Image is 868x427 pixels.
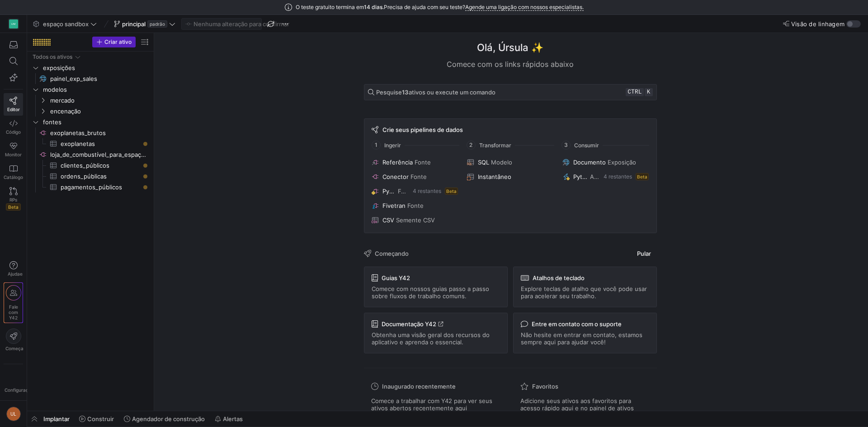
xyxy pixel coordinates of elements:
font: Não hesite em entrar em contato, estamos sempre aqui para ajudar você! [521,331,642,346]
font: fontes [43,118,61,126]
font: Fonte [398,188,414,195]
button: CSVSemente CSV [370,215,460,225]
div: Press SPACE to select this row. [31,182,150,192]
font: Atalhos de teclado [533,274,585,282]
font: Configurações [5,387,36,393]
font: UL [10,412,16,417]
font: Fivetran [382,202,406,209]
button: FivetranFonte [370,200,460,211]
button: Construir [75,411,118,427]
font: Olá, Úrsula ✨ [477,42,543,53]
a: UM [4,16,23,32]
a: exoplanetas [31,138,150,149]
font: padrão [150,21,165,27]
div: Press SPACE to select this row. [31,138,150,149]
div: Press SPACE to select this row. [31,106,150,117]
font: Adicione seus ativos aos favoritos para acesso rápido aqui e no painel de ativos [520,397,634,412]
button: espaço sandbox [31,18,99,30]
div: Press SPACE to select this row. [31,73,150,84]
div: Press SPACE to select this row. [31,52,150,62]
font: Fale [9,304,18,310]
font: loja_de_combustível_para_espaço_bruto [50,151,163,158]
a: Código [4,116,23,138]
div: Press SPACE to select this row. [31,160,150,171]
font: pagamentos_públicos [61,183,122,191]
font: principal [122,20,146,28]
font: Implantar [43,415,70,422]
kbd: k [645,88,653,96]
a: Editor [4,93,23,116]
font: Código [6,129,21,135]
div: Press SPACE to select this row. [31,127,150,138]
a: Monitor [4,138,23,161]
font: painel_exp_sales​​​​​ [50,75,97,82]
a: Falecom Y42 [4,283,23,323]
font: Catálogo [4,174,23,180]
font: Conector [382,173,409,180]
font: Fonte [407,202,424,209]
font: ordens_públicas [61,173,107,180]
div: Press SPACE to select this row. [31,117,150,127]
font: Inaugurado recentemente [382,383,456,390]
a: pagamentos_públicos [31,182,150,192]
font: CSV [382,216,394,224]
button: Instantâneo [465,171,555,182]
a: exoplanetas_brutos [31,127,150,138]
font: Modelo [491,159,512,166]
font: mercado [50,97,75,104]
font: Entre em contato com o suporte [532,320,622,328]
button: UL [4,404,23,423]
font: Explore teclas de atalho que você pode usar para acelerar seu trabalho. [521,285,647,300]
font: Agendador de construção [132,415,205,422]
font: Python [573,173,593,180]
font: Comece a trabalhar com Y42 para ver seus ativos abertos recentemente aqui [371,397,492,412]
button: Começar​ [4,325,23,360]
font: exposições [43,64,75,71]
button: PythonFonte4 restantesBeta [370,186,460,197]
font: Criar ativo [104,38,132,45]
font: Crie seus pipelines de dados [382,126,463,133]
button: ConectorFonte [370,171,460,182]
div: Press SPACE to select this row. [31,171,150,182]
font: Guias Y42 [382,274,410,282]
font: Comece com nossos guias passo a passo sobre fluxos de trabalho comuns. [372,285,489,300]
font: 4 restantes [604,173,632,180]
a: Agende uma ligação com nossos especialistas. [465,4,584,11]
font: Exposição [608,159,636,166]
a: RPsBeta [4,183,23,214]
button: Pesquise13ativos ou execute um comandoctrlk [364,84,657,100]
a: Catálogo [4,161,23,183]
a: clientes_públicos [31,160,150,171]
font: Visão de linhagem [791,20,844,28]
font: Documento [573,159,606,166]
font: Precisa de ajuda com seu teste? [384,4,465,10]
button: Ajudae suporte [4,257,23,281]
font: 13 [402,89,409,96]
a: Documentação Y42Obtenha uma visão geral dos recursos do aplicativo e aprenda o essencial. [364,313,508,353]
font: Alertas [223,415,243,422]
font: Documentação Y42 [382,320,436,328]
div: Press SPACE to select this row. [31,62,150,73]
font: Fonte [410,173,427,180]
font: 4 restantes [413,188,441,194]
font: Beta [637,174,647,179]
font: exoplanetas_brutos [50,129,106,136]
button: SQLModelo [465,157,555,168]
font: Pular [637,250,651,257]
font: Começar [5,346,25,351]
kbd: ctrl [626,88,643,96]
font: Obtenha uma visão geral dos recursos do aplicativo e aprenda o essencial. [372,331,490,346]
font: Python [382,188,402,195]
a: painel_exp_sales​​​​​ [31,73,150,84]
button: principalpadrão [112,18,178,30]
font: clientes_públicos [61,162,109,169]
font: ativos ou execute um comando [409,89,495,96]
div: Press SPACE to select this row. [31,84,150,95]
font: Comece com os links rápidos abaixo [447,60,574,69]
font: Instantâneo [478,173,511,180]
font: Ação [590,173,604,180]
font: exoplanetas [61,140,95,147]
font: e suporte [20,271,41,277]
font: UM [11,23,15,25]
font: O teste gratuito termina em [296,4,364,10]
